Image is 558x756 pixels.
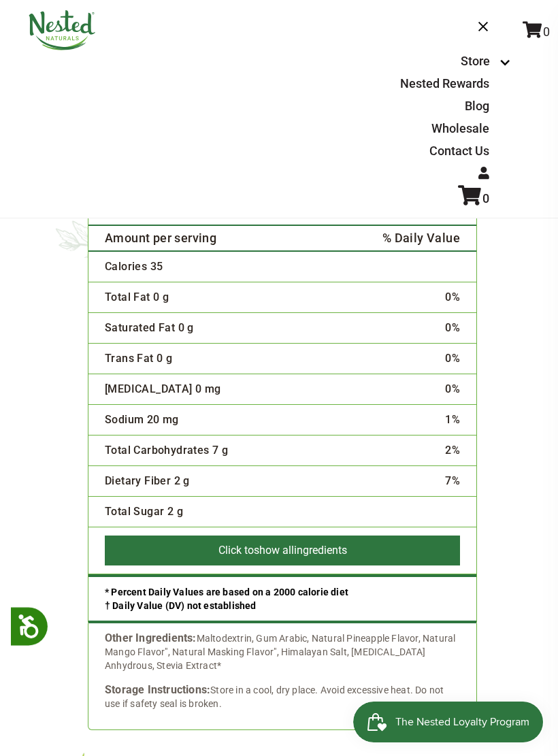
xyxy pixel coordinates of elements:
[88,282,316,312] td: Total Fat 0 g
[88,435,316,465] td: Total Carbohydrates 7 g
[88,574,476,623] div: * Percent Daily Values are based on a 2000 calorie diet † Daily Value (DV) not established
[105,683,210,696] b: Storage Instructions:
[316,225,476,251] th: % Daily Value
[482,191,489,206] span: 0
[316,374,476,404] td: 0%
[316,435,476,465] td: 2%
[254,544,294,557] span: show all
[88,374,316,404] td: [MEDICAL_DATA] 0 mg
[458,191,489,206] a: 0
[431,121,489,135] a: Wholesale
[316,343,476,374] td: 0%
[316,282,476,312] td: 0%
[543,24,550,39] span: 0
[105,683,460,710] div: Store in a cool, dry place. Avoid excessive heat. Do not use if safety seal is broken.
[88,225,316,251] th: Amount per serving
[88,343,316,374] td: Trans Fat 0 g
[523,24,550,39] a: 0
[88,312,316,343] td: Saturated Fat 0 g
[88,465,316,496] td: Dietary Fiber 2 g
[461,54,490,68] a: Store
[316,404,476,435] td: 1%
[353,702,544,742] iframe: Button to open loyalty program pop-up
[316,312,476,343] td: 0%
[465,99,489,113] a: Blog
[28,10,96,50] img: Nested Naturals
[400,76,489,91] a: Nested Rewards
[105,631,197,644] b: Other Ingredients:
[429,144,489,158] a: Contact Us
[88,404,316,435] td: Sodium 20 mg
[88,251,316,282] td: Calories 35
[88,496,316,527] td: Total Sugar 2 g
[316,465,476,496] td: 7%
[105,536,460,565] button: Click toshow allingredients
[105,631,460,672] div: Maltodextrin, Gum Arabic, Natural Pineapple Flavor, Natural Mango Flavor", Natural Masking Flavor...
